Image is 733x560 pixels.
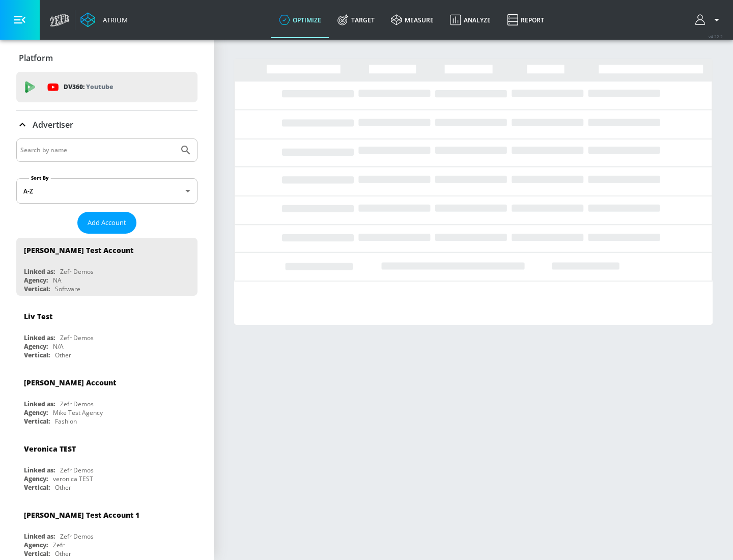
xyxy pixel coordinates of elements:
[33,119,73,130] p: Advertiser
[16,72,198,102] div: DV360: Youtube
[24,483,50,492] div: Vertical:
[55,549,71,558] div: Other
[20,144,175,157] input: Search by name
[55,351,71,359] div: Other
[24,351,50,359] div: Vertical:
[60,466,94,474] div: Zefr Demos
[53,541,65,549] div: Zefr
[16,304,198,362] div: Liv TestLinked as:Zefr DemosAgency:N/AVertical:Other
[24,532,55,541] div: Linked as:
[55,285,80,293] div: Software
[24,549,50,558] div: Vertical:
[24,267,55,276] div: Linked as:
[53,474,93,483] div: veronica TEST
[80,12,128,27] a: Atrium
[24,342,48,351] div: Agency:
[60,267,94,276] div: Zefr Demos
[16,178,198,204] div: A-Z
[16,370,198,428] div: [PERSON_NAME] AccountLinked as:Zefr DemosAgency:Mike Test AgencyVertical:Fashion
[60,333,94,342] div: Zefr Demos
[24,378,116,387] div: [PERSON_NAME] Account
[60,400,94,408] div: Zefr Demos
[24,245,133,255] div: [PERSON_NAME] Test Account
[29,175,51,181] label: Sort By
[329,2,383,38] a: Target
[19,52,53,64] p: Platform
[55,417,77,426] div: Fashion
[24,417,50,426] div: Vertical:
[16,238,198,296] div: [PERSON_NAME] Test AccountLinked as:Zefr DemosAgency:NAVertical:Software
[24,276,48,285] div: Agency:
[53,276,62,285] div: NA
[24,333,55,342] div: Linked as:
[24,312,52,321] div: Liv Test
[24,408,48,417] div: Agency:
[383,2,442,38] a: measure
[64,81,113,93] p: DV360:
[24,474,48,483] div: Agency:
[24,444,76,454] div: Veronica TEST
[88,217,126,229] span: Add Account
[55,483,71,492] div: Other
[24,466,55,474] div: Linked as:
[16,436,198,494] div: Veronica TESTLinked as:Zefr DemosAgency:veronica TESTVertical:Other
[16,110,198,139] div: Advertiser
[60,532,94,541] div: Zefr Demos
[86,81,113,92] p: Youtube
[24,285,50,293] div: Vertical:
[24,541,48,549] div: Agency:
[24,510,139,520] div: [PERSON_NAME] Test Account 1
[16,44,198,72] div: Platform
[709,34,723,39] span: v 4.22.2
[499,2,552,38] a: Report
[53,342,64,351] div: N/A
[53,408,103,417] div: Mike Test Agency
[271,2,329,38] a: optimize
[442,2,499,38] a: Analyze
[99,15,128,24] div: Atrium
[77,212,136,234] button: Add Account
[24,400,55,408] div: Linked as:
